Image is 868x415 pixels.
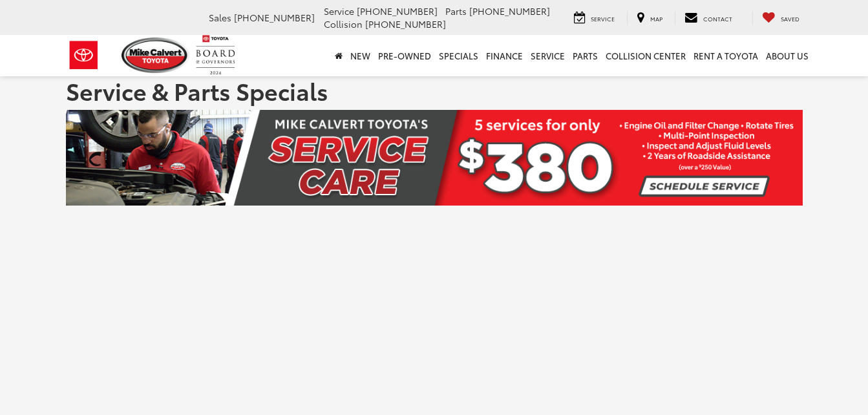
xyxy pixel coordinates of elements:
[781,14,799,23] span: Saved
[234,11,315,24] span: [PHONE_NUMBER]
[569,35,602,76] a: Parts
[445,5,467,17] span: Parts
[591,14,615,23] span: Service
[435,35,482,76] a: Specials
[59,34,108,76] img: Toyota
[762,35,812,76] a: About Us
[122,37,190,73] img: Mike Calvert Toyota
[703,14,732,23] span: Contact
[209,11,231,24] span: Sales
[482,35,527,76] a: Finance
[752,11,809,25] a: My Saved Vehicles
[469,5,550,17] span: [PHONE_NUMBER]
[331,35,346,76] a: Home
[527,35,569,76] a: Service
[346,35,374,76] a: New
[374,35,435,76] a: Pre-Owned
[365,17,446,30] span: [PHONE_NUMBER]
[627,11,672,25] a: Map
[324,17,363,30] span: Collision
[66,110,803,206] img: Updated Service Banner | July 2024
[357,5,438,17] span: [PHONE_NUMBER]
[324,5,354,17] span: Service
[66,78,803,103] h1: Service & Parts Specials
[564,11,624,25] a: Service
[650,14,662,23] span: Map
[675,11,742,25] a: Contact
[690,35,762,76] a: Rent a Toyota
[602,35,690,76] a: Collision Center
